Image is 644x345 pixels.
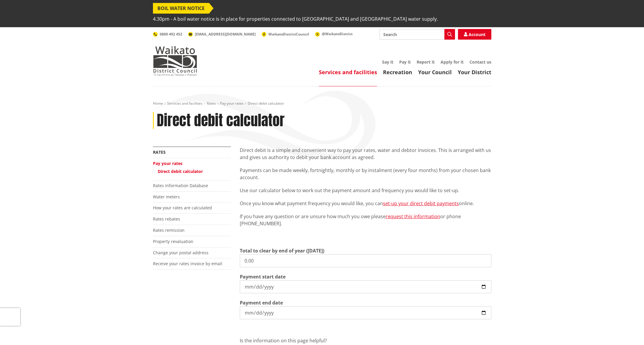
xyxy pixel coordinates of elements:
img: Waikato District Council - Te Kaunihera aa Takiwaa o Waikato [153,46,197,76]
a: Your District [458,69,491,76]
a: Contact us [469,59,491,65]
p: Once you know what payment frequency you would like, you can online. [240,200,491,207]
a: Home [153,101,163,106]
a: request this information [386,213,440,220]
a: Pay it [399,59,411,65]
a: Pay your rates [220,101,244,106]
a: Pay your rates [153,161,182,166]
p: Payments can be made weekly, fortnightly, monthly or by instalment (every four months) from your ... [240,167,491,181]
a: Rates [207,101,216,106]
a: Change your postal address [153,250,208,255]
span: 4.30pm - A boil water notice is in place for properties connected to [GEOGRAPHIC_DATA] and [GEOGR... [153,14,438,24]
a: Water meters [153,194,180,200]
a: WaikatoDistrictCouncil [262,32,309,37]
span: WaikatoDistrictCouncil [268,32,309,37]
a: @WaikatoDistrict [315,31,353,36]
span: Direct debit calculator [248,101,284,106]
a: Direct debit calculator [158,169,203,174]
a: 0800 492 452 [153,32,182,37]
nav: breadcrumb [153,101,491,106]
a: Your Council [418,69,452,76]
a: Recreation [383,69,412,76]
a: Services and facilities [319,69,377,76]
a: Receive your rates invoice by email [153,261,222,266]
a: Account [458,29,491,40]
span: @WaikatoDistrict [322,31,353,36]
a: Apply for it [441,59,464,65]
label: Payment start date [240,273,286,280]
a: Rates remission [153,227,185,233]
span: [EMAIL_ADDRESS][DOMAIN_NAME] [195,32,256,37]
span: BOIL WATER NOTICE [153,3,209,14]
p: If you have any question or are unsure how much you owe please or phone [PHONE_NUMBER]. [240,213,491,227]
a: [EMAIL_ADDRESS][DOMAIN_NAME] [188,32,256,37]
input: Search input [379,29,455,40]
a: How your rates are calculated [153,205,212,210]
p: Use our calculator below to work out the payment amount and frequency you would like to set-up. [240,187,491,194]
a: Rates rebates [153,216,180,222]
span: 0800 492 452 [160,32,182,37]
a: Property revaluation [153,239,193,244]
p: Direct debit is a simple and convenient way to pay your rates, water and debtor invoices. This is... [240,147,491,161]
a: Services and facilities [167,101,203,106]
a: Report it [417,59,435,65]
h1: Direct debit calculator [157,112,285,129]
a: set-up your direct debit payments [383,200,459,207]
label: Total to clear by end of year ([DATE]) [240,247,324,254]
label: Payment end date [240,299,283,306]
a: Rates [153,149,166,155]
a: Say it [382,59,393,65]
p: Is the information on this page helpful? [240,337,491,344]
a: Rates Information Database [153,183,208,188]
